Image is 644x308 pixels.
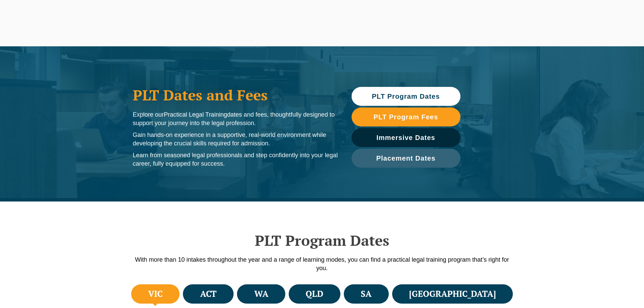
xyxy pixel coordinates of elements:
h2: PLT Program Dates [129,232,515,249]
h1: PLT Dates and Fees [133,87,338,103]
p: Gain hands-on experience in a supportive, real-world environment while developing the crucial ski... [133,131,338,148]
h4: WA [254,288,268,300]
p: Learn from seasoned legal professionals and step confidently into your legal career, fully equipp... [133,151,338,168]
p: With more than 10 intakes throughout the year and a range of learning modes, you can find a pract... [129,256,515,273]
span: Immersive Dates [377,134,435,141]
p: Explore our dates and fees, thoughtfully designed to support your journey into the legal profession. [133,111,338,127]
span: PLT Program Fees [374,114,438,120]
a: PLT Program Dates [352,87,460,106]
h4: [GEOGRAPHIC_DATA] [409,288,496,300]
h4: ACT [200,288,217,300]
a: Placement Dates [352,149,460,168]
span: Practical Legal Training [164,111,227,118]
h4: VIC [148,288,163,300]
h4: SA [361,288,372,300]
span: PLT Program Dates [372,93,440,100]
span: Placement Dates [376,155,435,162]
h4: QLD [306,288,323,300]
a: Immersive Dates [352,128,460,147]
a: PLT Program Fees [352,108,460,126]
